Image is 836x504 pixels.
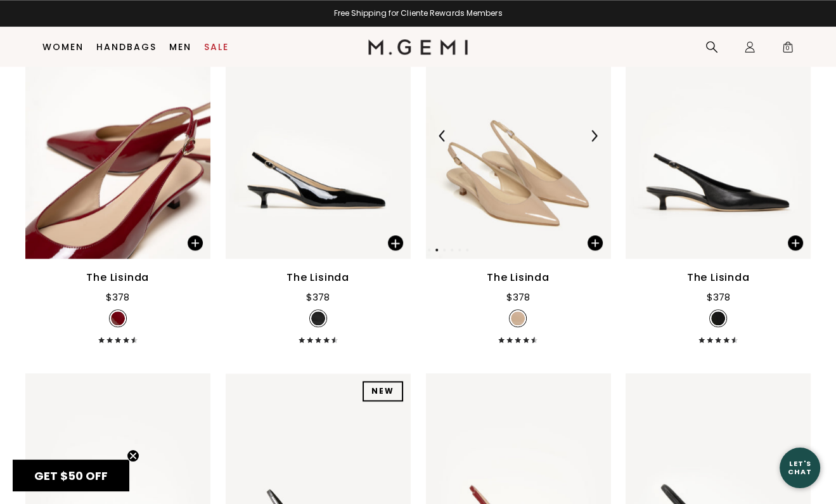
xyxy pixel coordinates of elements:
a: Women [42,42,84,52]
div: $378 [306,290,330,305]
div: The Lisinda [687,270,750,285]
button: Close teaser [127,449,139,462]
a: Handbags [96,42,157,52]
div: The Lisinda [487,270,550,285]
a: The Lisinda$378 [25,12,210,343]
a: Previous ArrowNext ArrowThe Lisinda$378 [426,12,611,343]
span: GET $50 OFF [34,468,108,484]
div: $378 [506,290,530,305]
div: The Lisinda [286,270,349,285]
div: NEW [363,381,403,401]
img: v_7237120294971_SWATCH_50x.jpg [111,311,125,325]
img: v_7253591326779_SWATCH_50x.jpg [711,311,725,325]
a: Sale [204,42,229,52]
img: M.Gemi [368,39,468,55]
img: v_7318437822523_SWATCH_50x.jpg [511,311,525,325]
a: The Lisinda$378 [626,12,811,343]
div: $378 [707,290,730,305]
div: Let's Chat [780,460,820,475]
img: Next Arrow [588,130,600,141]
a: The Lisinda$378 [226,12,411,343]
span: 0 [781,43,794,56]
a: Men [169,42,191,52]
img: v_12626_SWATCH_50x.jpg [311,311,325,325]
div: GET $50 OFFClose teaser [13,460,129,491]
div: $378 [106,290,129,305]
img: Previous Arrow [437,130,448,141]
div: The Lisinda [86,270,149,285]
